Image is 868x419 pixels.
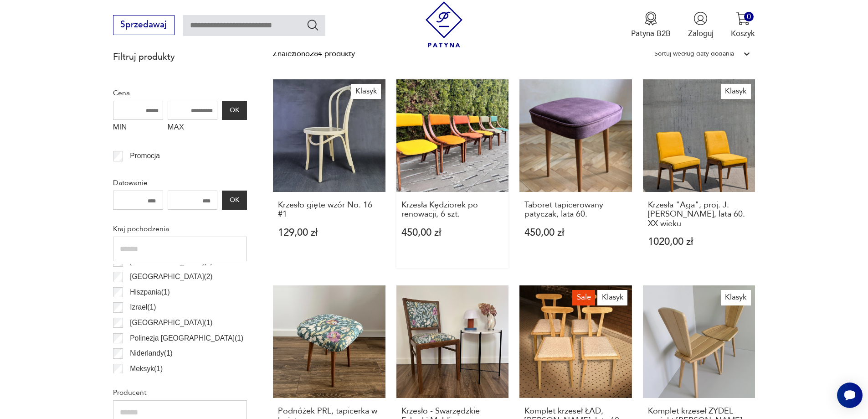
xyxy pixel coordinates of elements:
[643,79,755,268] a: KlasykKrzesła "Aga", proj. J. Chierowskiego, lata 60. XX wiekuKrzesła "Aga", proj. J. [PERSON_NAM...
[130,301,156,313] p: Izrael ( 1 )
[130,363,163,375] p: Meksyk ( 1 )
[113,87,247,99] p: Cena
[631,11,671,39] a: Ikona medaluPatyna B2B
[644,11,658,26] img: Ikona medalu
[222,101,247,120] button: OK
[130,286,170,298] p: Hiszpania ( 1 )
[401,228,504,238] p: 450,00 zł
[130,150,160,162] p: Promocja
[396,79,509,268] a: Krzesła Kędziorek po renowacji, 6 szt.Krzesła Kędziorek po renowacji, 6 szt.450,00 zł
[130,332,243,344] p: Polinezja [GEOGRAPHIC_DATA] ( 1 )
[130,271,212,283] p: [GEOGRAPHIC_DATA] ( 2 )
[631,11,671,39] button: Patyna B2B
[130,317,212,329] p: [GEOGRAPHIC_DATA] ( 1 )
[631,28,671,39] p: Patyna B2B
[113,22,175,29] a: Sprzedawaj
[273,48,355,60] div: Znaleziono 284 produkty
[113,177,247,189] p: Datowanie
[744,12,754,21] div: 0
[278,201,380,219] h3: Krzesło gięte wzór No. 16 #1
[168,120,218,137] label: MAX
[693,11,708,26] img: Ikonka użytkownika
[837,383,863,408] iframe: Smartsupp widget button
[113,223,247,235] p: Kraj pochodzenia
[113,15,175,35] button: Sprzedawaj
[524,228,627,238] p: 450,00 zł
[113,51,247,63] p: Filtruj produkty
[306,18,319,31] button: Szukaj
[688,11,714,39] button: Zaloguj
[273,79,385,268] a: KlasykKrzesło gięte wzór No. 16 #1Krzesło gięte wzór No. 16 #1129,00 zł
[113,120,163,137] label: MIN
[222,191,247,210] button: OK
[421,1,467,47] img: Patyna - sklep z meblami i dekoracjami vintage
[654,48,734,60] div: Sortuj według daty dodania
[519,79,632,268] a: Taboret tapicerowany patyczak, lata 60.Taboret tapicerowany patyczak, lata 60.450,00 zł
[731,11,755,39] button: 0Koszyk
[688,28,714,39] p: Zaloguj
[648,201,750,228] h3: Krzesła "Aga", proj. J. [PERSON_NAME], lata 60. XX wieku
[648,237,750,247] p: 1020,00 zł
[736,11,750,26] img: Ikona koszyka
[731,28,755,39] p: Koszyk
[113,387,247,398] p: Producent
[524,201,627,219] h3: Taboret tapicerowany patyczak, lata 60.
[401,201,504,219] h3: Krzesła Kędziorek po renowacji, 6 szt.
[278,228,380,238] p: 129,00 zł
[130,347,173,359] p: Niderlandy ( 1 )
